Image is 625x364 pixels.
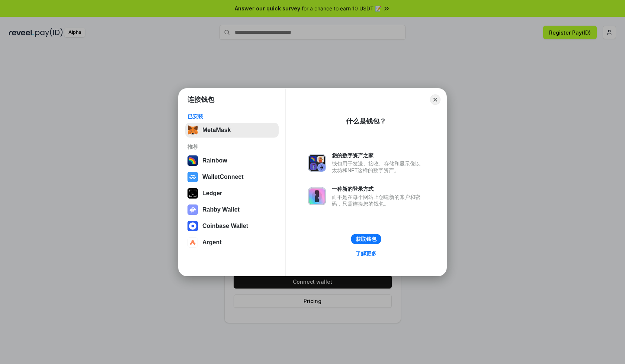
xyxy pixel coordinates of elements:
[187,95,214,104] h1: 连接钱包
[187,125,198,135] img: svg+xml,%3Csvg%20fill%3D%22none%22%20height%3D%2233%22%20viewBox%3D%220%200%2035%2033%22%20width%...
[187,188,198,199] img: svg+xml,%3Csvg%20xmlns%3D%22http%3A%2F%2Fwww.w3.org%2F2000%2Fsvg%22%20width%3D%2228%22%20height%3...
[185,219,279,233] button: Coinbase Wallet
[185,170,279,184] button: WalletConnect
[346,117,386,126] div: 什么是钱包？
[202,206,240,213] div: Rabby Wallet
[187,144,276,150] div: 推荐
[185,153,279,168] button: Rainbow
[202,239,222,246] div: Argent
[332,160,424,174] div: 钱包用于发送、接收、存储和显示像以太坊和NFT这样的数字资产。
[430,94,440,105] button: Close
[356,236,376,242] div: 获取钱包
[202,174,244,180] div: WalletConnect
[185,186,279,201] button: Ledger
[332,186,424,192] div: 一种新的登录方式
[185,202,279,217] button: Rabby Wallet
[202,127,231,133] div: MetaMask
[187,204,198,215] img: svg+xml,%3Csvg%20xmlns%3D%22http%3A%2F%2Fwww.w3.org%2F2000%2Fsvg%22%20fill%3D%22none%22%20viewBox...
[187,113,276,120] div: 已安装
[187,237,198,248] img: svg+xml,%3Csvg%20width%3D%2228%22%20height%3D%2228%22%20viewBox%3D%220%200%2028%2028%22%20fill%3D...
[187,172,198,182] img: svg+xml,%3Csvg%20width%3D%2228%22%20height%3D%2228%22%20viewBox%3D%220%200%2028%2028%22%20fill%3D...
[202,190,222,197] div: Ledger
[308,187,326,205] img: svg+xml,%3Csvg%20xmlns%3D%22http%3A%2F%2Fwww.w3.org%2F2000%2Fsvg%22%20fill%3D%22none%22%20viewBox...
[185,123,279,138] button: MetaMask
[187,155,198,166] img: svg+xml,%3Csvg%20width%3D%22120%22%20height%3D%22120%22%20viewBox%3D%220%200%20120%20120%22%20fil...
[202,223,248,229] div: Coinbase Wallet
[308,154,326,172] img: svg+xml,%3Csvg%20xmlns%3D%22http%3A%2F%2Fwww.w3.org%2F2000%2Fsvg%22%20fill%3D%22none%22%20viewBox...
[351,249,381,258] a: 了解更多
[332,194,424,207] div: 而不是在每个网站上创建新的账户和密码，只需连接您的钱包。
[187,221,198,231] img: svg+xml,%3Csvg%20width%3D%2228%22%20height%3D%2228%22%20viewBox%3D%220%200%2028%2028%22%20fill%3D...
[202,157,227,164] div: Rainbow
[185,235,279,250] button: Argent
[351,234,381,244] button: 获取钱包
[356,250,376,257] div: 了解更多
[332,152,424,159] div: 您的数字资产之家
